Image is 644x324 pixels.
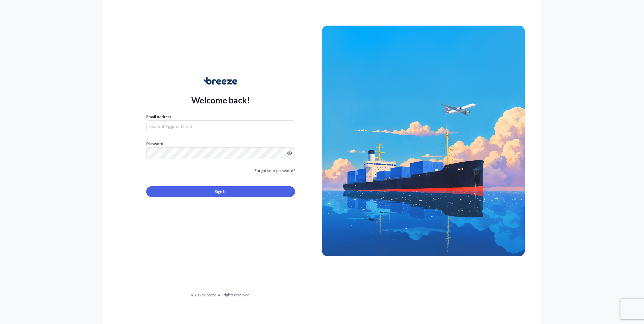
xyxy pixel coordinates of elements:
[322,26,525,256] img: Ship illustration
[215,188,227,195] span: Sign In
[191,95,250,105] p: Welcome back!
[254,167,295,174] a: Forgot your password?
[146,140,295,147] label: Password
[146,120,295,132] input: example@gmail.com
[287,151,292,156] button: Show password
[146,114,171,120] label: Email Address
[119,292,322,298] div: © 2025 Breeze. All rights reserved.
[146,186,295,197] button: Sign In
